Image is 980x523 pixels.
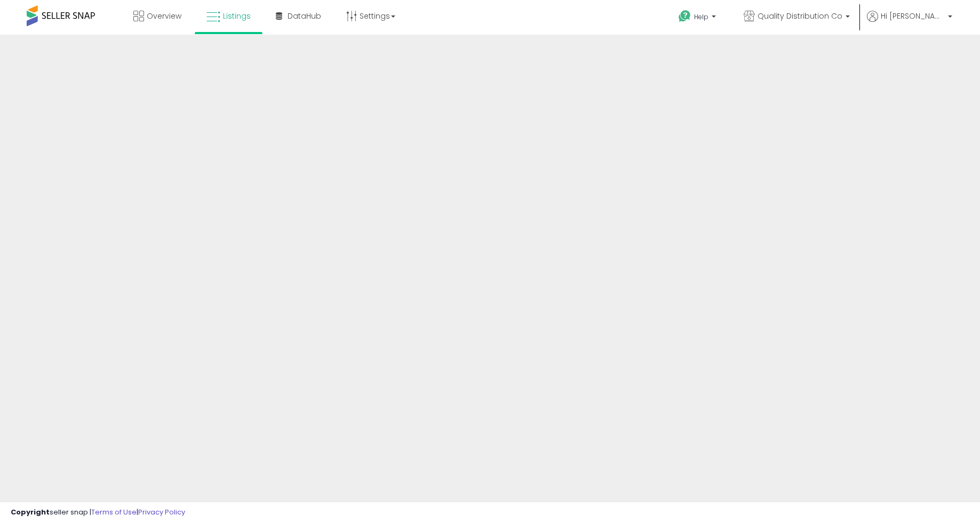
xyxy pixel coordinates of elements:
a: Help [670,2,727,35]
span: Help [694,12,708,21]
span: Quality Distribution Co [758,11,842,21]
a: Hi [PERSON_NAME] [867,11,952,35]
span: Overview [147,11,181,21]
span: Listings [223,11,251,21]
span: DataHub [288,11,321,21]
i: Get Help [678,10,691,23]
span: Hi [PERSON_NAME] [881,11,945,21]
